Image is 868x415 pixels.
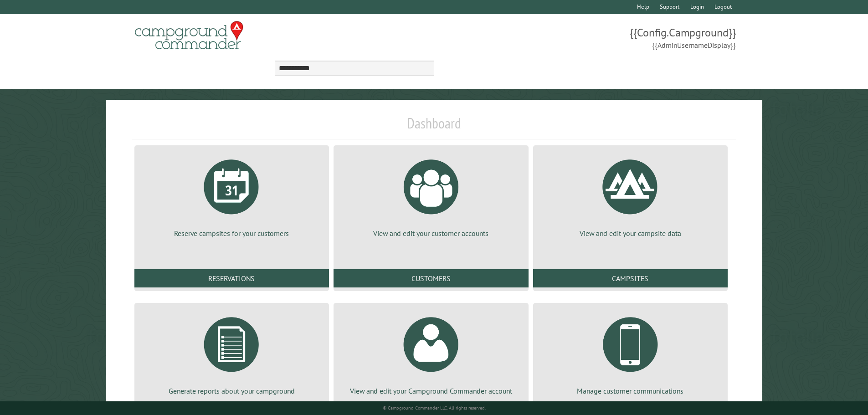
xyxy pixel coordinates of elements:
[344,310,517,396] a: View and edit your Campground Commander account
[344,153,517,238] a: View and edit your customer accounts
[132,114,736,139] h1: Dashboard
[145,310,318,396] a: Generate reports about your campground
[344,386,517,396] p: View and edit your Campground Commander account
[533,269,728,287] a: Campsites
[544,386,717,396] p: Manage customer communications
[145,228,318,238] p: Reserve campsites for your customers
[145,386,318,396] p: Generate reports about your campground
[132,18,246,53] img: Campground Commander
[145,153,318,238] a: Reserve campsites for your customers
[383,405,486,411] small: © Campground Commander LLC. All rights reserved.
[544,153,717,238] a: View and edit your campsite data
[334,269,528,287] a: Customers
[344,228,517,238] p: View and edit your customer accounts
[134,269,329,287] a: Reservations
[434,25,736,51] span: {{Config.Campground}} {{AdminUsernameDisplay}}
[544,228,717,238] p: View and edit your campsite data
[544,310,717,396] a: Manage customer communications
